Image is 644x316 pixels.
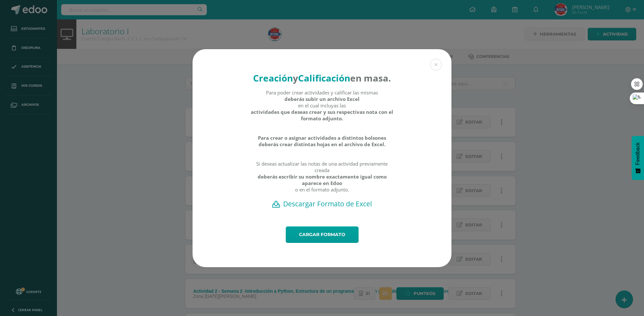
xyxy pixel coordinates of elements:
[253,72,293,84] strong: Creación
[298,72,350,84] strong: Calificación
[430,59,442,71] button: Close (Esc)
[286,226,359,243] a: Cargar formato
[250,109,394,122] strong: actividades que deseas crear y sus respectivas nota con el formato adjunto.
[250,89,394,199] div: Para poder crear actividades y calificar las mismas en el cual incluyas las Si deseas actualizar ...
[204,199,440,208] a: Descargar Formato de Excel
[284,96,360,102] strong: deberás subir un archivo Excel
[250,72,394,84] h4: en masa.
[293,72,298,84] strong: y
[250,173,394,186] strong: deberás escribir su nombre exactamente igual como aparece en Edoo
[635,142,641,165] span: Feedback
[632,136,644,180] button: Feedback - Mostrar encuesta
[250,135,394,147] strong: Para crear o asignar actividades a distintos bolsones deberás crear distintas hojas en el archivo...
